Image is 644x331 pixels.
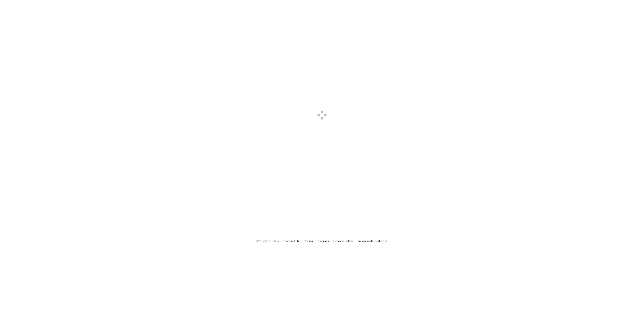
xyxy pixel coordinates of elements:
a: Privacy Policy [333,239,353,243]
a: Careers [318,239,329,243]
a: Pricing [304,239,313,243]
a: Terms and Conditions [357,239,388,243]
a: Contact Us [284,239,299,243]
span: © 2025 Effortless [256,239,279,243]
